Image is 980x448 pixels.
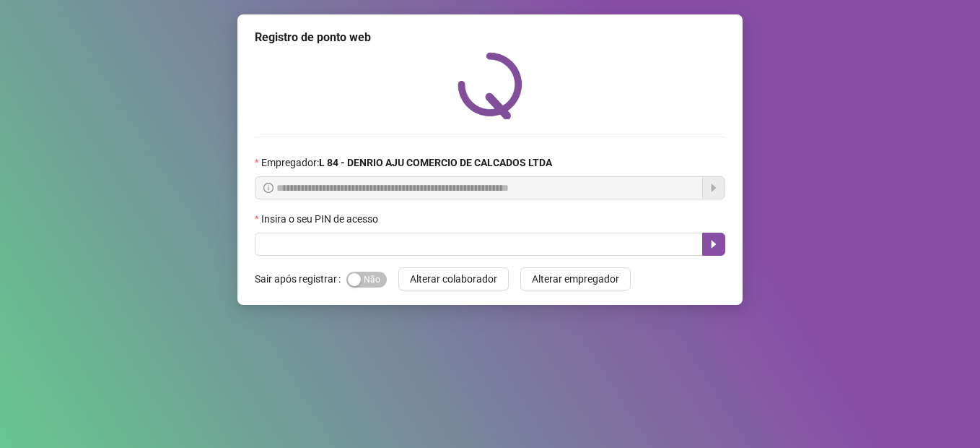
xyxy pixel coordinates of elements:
[261,155,552,171] span: Empregador :
[410,271,497,287] span: Alterar colaborador
[255,29,725,46] div: Registro de ponto web
[319,157,552,168] strong: L 84 - DENRIO AJU COMERCIO DE CALCADOS LTDA
[532,271,619,287] span: Alterar empregador
[708,238,719,250] span: caret-right
[255,267,346,290] label: Sair após registrar
[458,52,522,119] img: QRPoint
[520,267,631,290] button: Alterar empregador
[398,267,509,290] button: Alterar colaborador
[255,211,388,227] label: Insira o seu PIN de acesso
[263,183,274,193] span: info-circle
